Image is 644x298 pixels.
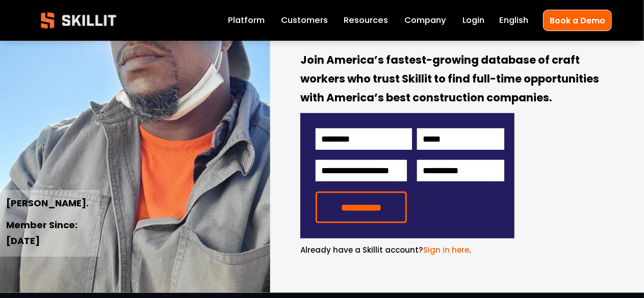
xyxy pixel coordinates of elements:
[499,14,528,27] span: English
[300,52,601,108] strong: Join America’s fastest-growing database of craft workers who trust Skillit to find full-time oppo...
[543,10,612,31] a: Book a Demo
[344,13,389,28] a: folder dropdown
[499,13,528,28] div: language picker
[300,245,423,255] span: Already have a Skillit account?
[404,13,446,28] a: Company
[228,13,265,28] a: Platform
[300,244,514,256] p: .
[358,2,366,52] strong: .
[423,245,469,255] a: Sign in here
[281,13,328,28] a: Customers
[462,13,484,28] a: Login
[6,218,80,250] strong: Member Since: [DATE]
[344,14,389,27] span: Resources
[6,196,89,212] strong: [PERSON_NAME].
[32,5,125,36] img: Skillit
